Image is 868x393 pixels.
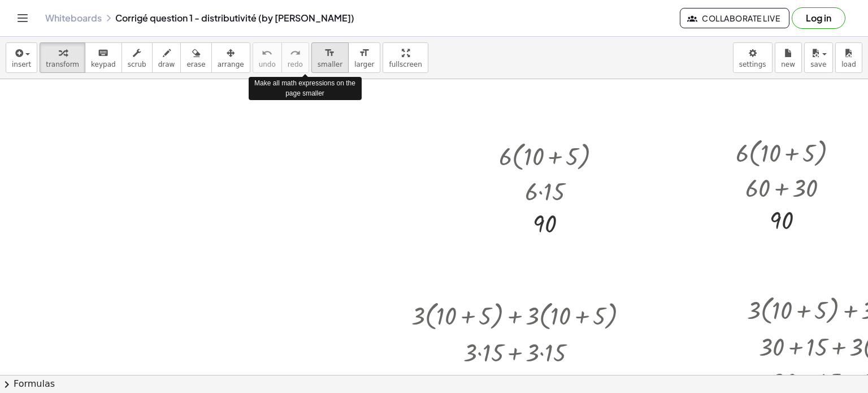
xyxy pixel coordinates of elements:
[180,42,211,73] button: erase
[841,61,856,68] span: load
[218,61,244,68] span: arrange
[792,7,845,29] button: Log in
[781,61,795,68] span: new
[186,61,205,68] span: erase
[211,42,250,73] button: arrange
[253,42,282,73] button: undoundo
[91,61,116,68] span: keypad
[249,77,362,100] div: Make all math expressions on the page smaller
[40,42,85,73] button: transform
[281,42,309,73] button: redoredo
[259,61,276,68] span: undo
[359,46,370,60] i: format_size
[288,61,303,68] span: redo
[6,42,37,73] button: insert
[739,61,766,68] span: settings
[810,61,826,68] span: save
[152,42,181,73] button: draw
[324,46,335,60] i: format_size
[733,42,772,73] button: settings
[14,9,32,27] button: Toggle navigation
[121,42,153,73] button: scrub
[689,13,780,23] span: Collaborate Live
[12,61,31,68] span: insert
[290,46,301,60] i: redo
[45,12,102,24] a: Whiteboards
[804,42,833,73] button: save
[158,61,175,68] span: draw
[389,61,422,68] span: fullscreen
[311,42,349,73] button: format_sizesmaller
[835,42,862,73] button: load
[383,42,428,73] button: fullscreen
[46,61,79,68] span: transform
[348,42,380,73] button: format_sizelarger
[680,8,789,28] button: Collaborate Live
[354,61,374,68] span: larger
[128,61,146,68] span: scrub
[318,61,342,68] span: smaller
[85,42,122,73] button: keyboardkeypad
[98,46,108,60] i: keyboard
[775,42,802,73] button: new
[262,46,272,60] i: undo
